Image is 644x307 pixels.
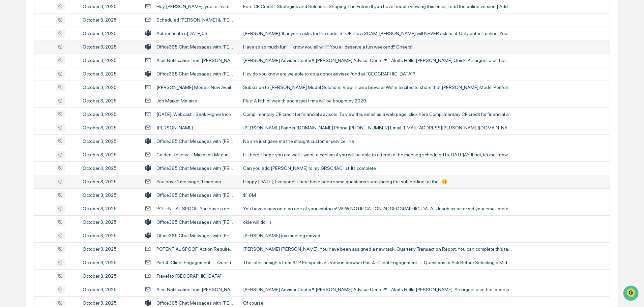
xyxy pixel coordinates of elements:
div: You have 1 message, 1 mention [156,179,221,184]
div: [PERSON_NAME] Models Now Available on [PERSON_NAME][GEOGRAPHIC_DATA] [156,85,235,90]
div: October 3, 2025 [83,31,137,36]
div: October 3, 2025 [83,273,137,279]
div: October 3, 2025 [83,287,137,292]
div: No she just gave me the straight customer service line [243,139,513,144]
div: October 3, 2025 [83,300,137,306]
div: October 3, 2025 [83,4,137,9]
div: Earn CE Credit | Strategies and Solutions Shaping The Future If you have trouble viewing this ema... [243,4,513,9]
div: October 3, 2025 [83,192,137,198]
div: POTENTIAL SPOOF: You have a new note in LeadJig [156,206,235,211]
div: October 3, 2025 [83,139,137,144]
div: October 3, 2025 [83,71,137,76]
div: Hey [PERSON_NAME], you're invited! Designing Your Firm for Growth, Entry Points and Career Paths ... [156,4,235,9]
div: [PERSON_NAME] tax meeting moved [243,233,513,238]
div: October 3, 2025 [83,179,137,184]
div: Can you add [PERSON_NAME] to my GRSC/IAC list. Its complete [243,165,513,171]
div: [PERSON_NAME] Advisor Center® [PERSON_NAME] Advisor Center® - Alerts Hello [PERSON_NAME], An urge... [243,287,513,292]
img: 1746055101610-c473b297-6a78-478c-a979-82029cc54cd1 [7,52,19,64]
div: Start new chat [23,52,111,58]
div: Authenticate o[DATE]03 [156,31,207,36]
div: October 3, 2025 [83,233,137,238]
div: Office365 Chat Messages with [PERSON_NAME], [PERSON_NAME] on [DATE] [156,192,235,198]
a: Powered byPylon [48,114,82,119]
div: October 3, 2025 [83,98,137,103]
div: Alert Notification from [PERSON_NAME] Advisor Services [156,287,235,292]
div: Have so so much fun!!! I know you all will!!! You all deserve a fun weekend!! Cheers!! [243,44,513,50]
div: Plus: A fifth of wealth and asset firms will be bought by 2029. ‌ ‌ ‌ ‌ ‌ ‌ ‌ ‌ ‌ ‌ ‌ ‌ ‌ ‌ ‌ ‌ ‌... [243,98,513,103]
div: Job Market Malaise [156,98,197,103]
div: [PERSON_NAME] Partner [DOMAIN_NAME] Phone [PHONE_NUMBER] Email [EMAIL_ADDRESS][PERSON_NAME][DOMAI... [243,125,513,130]
p: How can we help? [7,14,123,25]
div: October 3, 2025 [83,85,137,90]
div: Scheduled [PERSON_NAME] & [PERSON_NAME] [156,17,235,23]
div: Part 4: Client Engagement — Questions to Ask Before Selecting a Middle Office Provider [156,260,235,265]
div: [DATE]: Webcast - Seek Higher Income With Options-Based ETFs - [DATE] Credit [156,112,235,117]
div: Complimentary CE credit for financial advisors. To view this email as a web page, click here Comp... [243,112,513,117]
div: October 3, 2025 [83,246,137,252]
div: 🖐️ [7,86,12,91]
div: Of course [243,300,513,306]
div: October 3, 2025 [83,165,137,171]
div: okie will do!! :) [243,219,513,225]
div: POTENTIAL SPOOF: Action Required: Quarterly Transaction Report [156,246,235,252]
div: Alert Notification from [PERSON_NAME] Advisor Services [156,58,235,63]
div: October 3, 2025 [83,152,137,157]
span: Preclearance [13,85,43,92]
iframe: Open customer support [622,285,641,303]
div: October 3, 2025 [83,58,137,63]
span: Data Lookup [13,98,42,104]
div: Golden Reserve - Microsoft Meeting Reminder [156,152,235,157]
div: Office365 Chat Messages with [PERSON_NAME], [PERSON_NAME] on [DATE] [156,165,235,171]
a: 🖐️Preclearance [4,82,46,94]
div: The latest insights from STP Perspectives View in browser Part 4: Client Engagement — Questions t... [243,260,513,265]
div: Office365 Chat Messages with [PERSON_NAME], [PERSON_NAME] on [DATE] [156,300,235,306]
div: We're available if you need us! [23,58,85,64]
div: 🔎 [7,98,12,104]
div: October 3, 2025 [83,219,137,225]
div: October 3, 2025 [83,17,137,23]
div: You have a new note on one of your contacts! VIEW NOTIFICATION IN [GEOGRAPHIC_DATA] Unsubscribe o... [243,206,513,211]
div: $1.8M [243,192,513,198]
a: 🔎Data Lookup [4,95,45,107]
div: October 3, 2025 [83,125,137,130]
div: October 3, 2025 [83,44,137,50]
div: Subscribe to [PERSON_NAME] Model Solutions View in web browser We’re excited to share that [PERSO... [243,85,513,90]
div: October 3, 2025 [83,260,137,265]
div: [PERSON_NAME] [156,125,193,130]
div: 🗄️ [49,86,54,91]
div: Office365 Chat Messages with [PERSON_NAME], [PERSON_NAME], [PERSON_NAME], [PERSON_NAME], [PERSON_... [156,233,235,238]
div: [PERSON_NAME] Advisor Center® [PERSON_NAME] Advisor Center® - Alerts Hello [PERSON_NAME] Quick, A... [243,58,513,63]
div: Office365 Chat Messages with [PERSON_NAME], [PERSON_NAME], [PERSON_NAME], [PERSON_NAME], [PERSON_... [156,44,235,50]
div: Happy [DATE], Everyone! There have been some questions surrounding the subject line for the...🙂 ‌... [243,179,513,184]
span: Attestations [56,85,84,92]
button: Start new chat [115,54,123,62]
div: October 3, 2025 [83,112,137,117]
span: Pylon [67,114,82,119]
div: Office365 Chat Messages with [PERSON_NAME], [PERSON_NAME] on [DATE] [156,139,235,144]
div: Travel to [GEOGRAPHIC_DATA] [156,273,222,279]
div: Hi there, I hope you are well. I want to confirm if you will be able to attend to the meeting sch... [243,152,513,157]
div: Hey do you know are we able to do a donor advised fund at [GEOGRAPHIC_DATA]? [243,71,513,76]
div: [PERSON_NAME] [PERSON_NAME], You have been assigned a new task: Quarterly Transaction Report. You... [243,246,513,252]
div: Office365 Chat Messages with [PERSON_NAME], [PERSON_NAME] on [DATE] [156,219,235,225]
div: [PERSON_NAME]: If anyone asks for the code, STOP, it's a SCAM. [PERSON_NAME] will NEVER ask for i... [243,31,513,36]
div: October 3, 2025 [83,206,137,211]
div: Office365 Chat Messages with [PERSON_NAME], [PERSON_NAME] on [DATE] [156,71,235,76]
a: 🗄️Attestations [46,82,86,94]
